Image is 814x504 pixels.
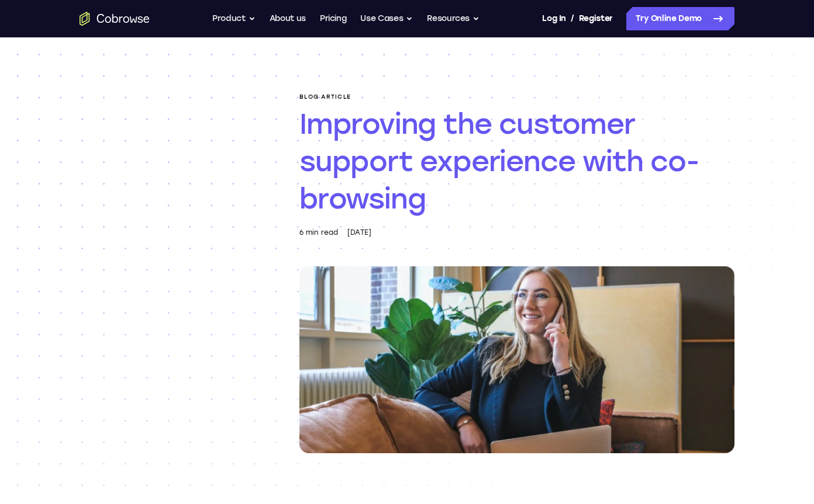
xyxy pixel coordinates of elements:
[347,227,371,238] div: [DATE]
[571,12,574,26] span: /
[626,7,734,30] a: Try Online Demo
[579,7,613,30] a: Register
[360,7,413,30] button: Use Cases
[299,105,734,217] h1: Improving the customer support experience with co-browsing
[212,7,256,30] button: Product
[299,266,734,453] img: Improving the customer support experience with co-browsing
[299,227,338,238] div: 6 min read
[320,7,347,30] a: Pricing
[542,7,565,30] a: Log In
[80,12,150,26] a: Go to the home page
[299,93,734,100] p: Blog article
[427,7,480,30] button: Resources
[270,7,306,30] a: About us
